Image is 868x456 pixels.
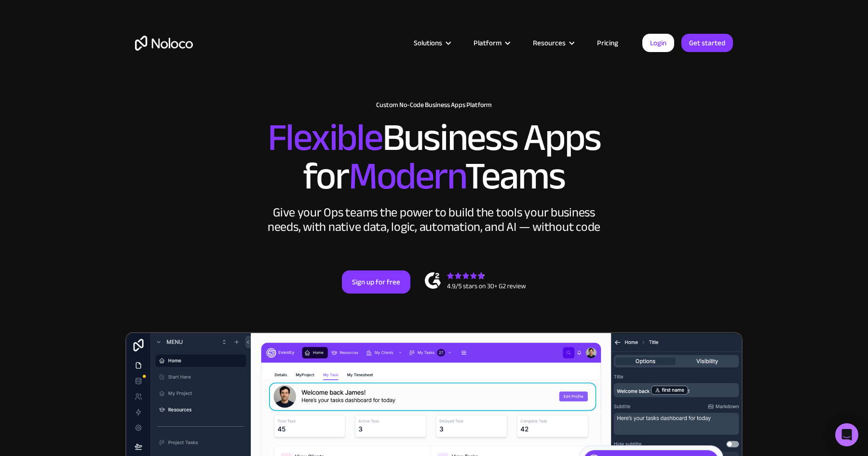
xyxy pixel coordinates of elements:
div: Give your Ops teams the power to build the tools your business needs, with native data, logic, au... [265,205,603,234]
div: Resources [521,37,585,49]
a: Pricing [585,37,630,49]
div: Resources [533,37,566,49]
div: Platform [474,37,502,49]
a: Sign up for free [342,270,410,294]
div: Platform [461,37,521,49]
a: home [135,36,193,51]
div: Solutions [402,37,461,49]
a: Get started [681,34,733,52]
span: Flexible [268,102,382,174]
div: Solutions [414,37,442,49]
div: Open Intercom Messenger [835,423,858,446]
a: Login [642,34,674,52]
h2: Business Apps for Teams [135,119,733,196]
h1: Custom No-Code Business Apps Platform [135,101,733,109]
span: Modern [349,140,465,212]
